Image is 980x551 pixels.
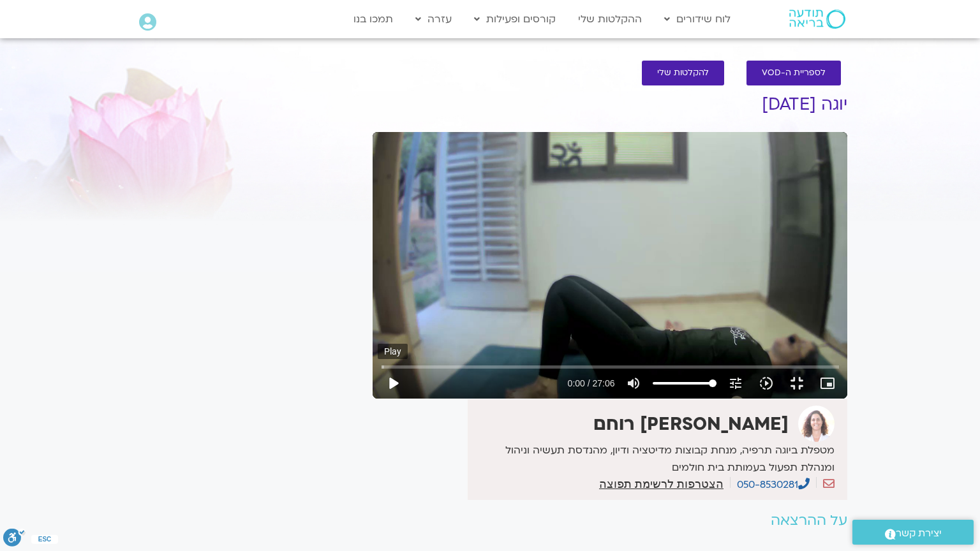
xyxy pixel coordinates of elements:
p: מטפלת ביוגה תרפיה, מנחת קבוצות מדיטציה ודיון, מהנדסת תעשיה וניהול ומנהלת תפעול בעמותת בית חולמים [471,442,835,476]
span: להקלטות שלי [657,68,709,78]
img: אורנה סמלסון רוחם [798,406,835,442]
strong: [PERSON_NAME] רוחם [593,412,789,436]
a: להקלטות שלי [642,61,724,85]
a: קורסים ופעילות [468,7,562,31]
a: תמכו בנו [347,7,399,31]
a: יצירת קשר [852,520,974,545]
a: ההקלטות שלי [572,7,648,31]
h1: יוגה [DATE] [373,95,847,114]
a: עזרה [409,7,458,31]
h2: על ההרצאה [373,513,847,529]
img: תודעה בריאה [789,10,845,29]
a: לספריית ה-VOD [746,61,841,85]
span: יצירת קשר [896,525,942,542]
a: 050-8530281 [737,478,810,492]
span: לספריית ה-VOD [762,68,826,78]
a: לוח שידורים [658,7,737,31]
a: הצטרפות לרשימת תפוצה [599,478,724,490]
